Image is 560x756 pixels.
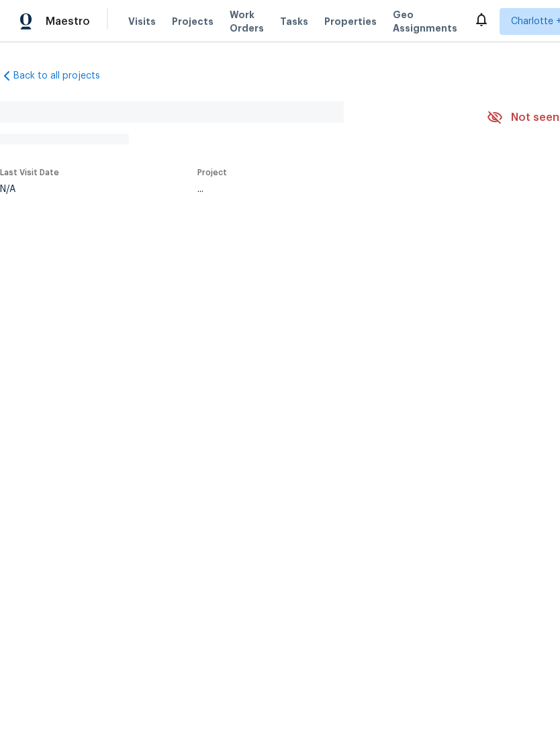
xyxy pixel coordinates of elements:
[197,185,455,194] div: ...
[280,17,308,26] span: Tasks
[393,8,457,35] span: Geo Assignments
[324,15,377,28] span: Properties
[172,15,214,28] span: Projects
[128,15,156,28] span: Visits
[230,8,264,35] span: Work Orders
[46,15,90,28] span: Maestro
[197,169,227,177] span: Project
